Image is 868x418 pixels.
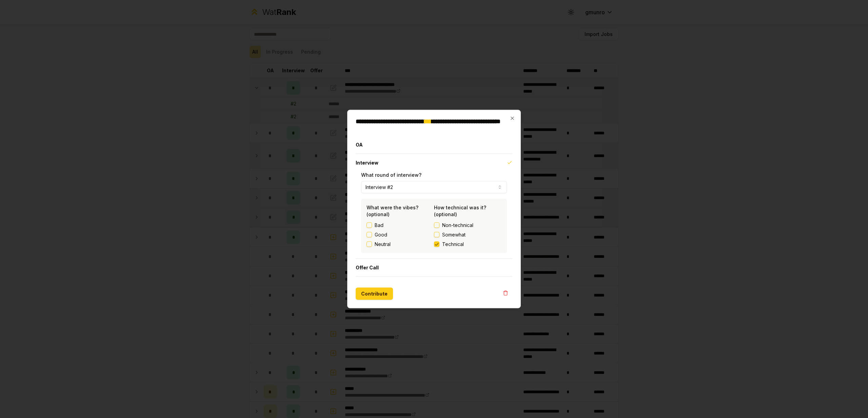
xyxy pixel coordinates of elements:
label: What were the vibes? (optional) [367,205,418,217]
span: Somewhat [442,231,466,238]
button: Technical [434,242,439,247]
label: How technical was it? (optional) [434,205,486,217]
button: Somewhat [434,232,439,237]
label: Bad [375,222,383,229]
button: Offer Call [356,259,512,277]
button: Interview [356,154,512,172]
button: Contribute [356,288,393,300]
div: Interview [356,172,512,259]
button: Non-technical [434,223,439,228]
label: What round of interview? [361,172,421,178]
span: Non-technical [442,222,473,229]
button: OA [356,136,512,154]
label: Good [375,231,387,238]
label: Neutral [375,241,391,248]
span: Technical [442,241,464,248]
